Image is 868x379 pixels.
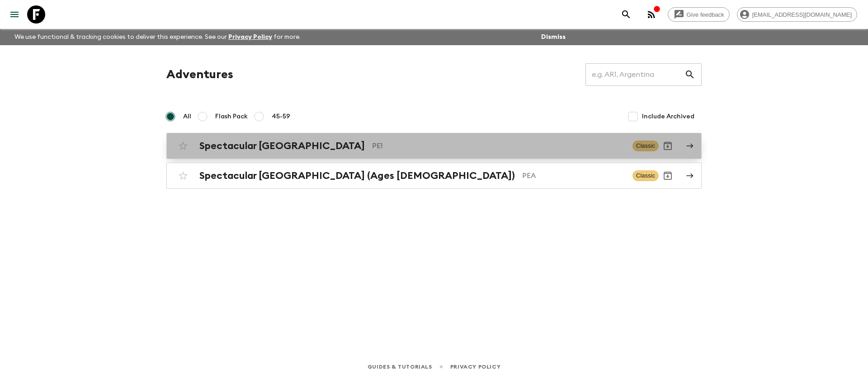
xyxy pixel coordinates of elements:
span: Classic [632,140,659,151]
button: search adventures [617,5,635,23]
p: We use functional & tracking cookies to deliver this experience. See our for more. [11,29,304,45]
h1: Adventures [166,66,233,84]
a: Spectacular [GEOGRAPHIC_DATA]PE1ClassicArchive [166,133,702,159]
a: Privacy Policy [228,34,272,40]
button: menu [5,5,24,23]
a: Privacy Policy [450,362,500,372]
button: Archive [659,167,677,185]
span: 45-59 [272,112,290,121]
h2: Spectacular [GEOGRAPHIC_DATA] (Ages [DEMOGRAPHIC_DATA]) [199,170,515,182]
a: Guides & Tutorials [368,362,432,372]
div: [EMAIL_ADDRESS][DOMAIN_NAME] [737,7,857,22]
span: Flash Pack [215,112,248,121]
button: Dismiss [539,31,568,43]
input: e.g. AR1, Argentina [585,62,684,87]
h2: Spectacular [GEOGRAPHIC_DATA] [199,140,365,152]
p: PE1 [372,140,625,151]
span: All [183,112,191,121]
span: Include Archived [642,112,694,121]
span: [EMAIL_ADDRESS][DOMAIN_NAME] [747,11,857,18]
p: PEA [522,170,625,181]
span: Classic [632,170,659,181]
span: Give feedback [682,11,729,18]
a: Give feedback [668,7,730,22]
button: Archive [659,137,677,155]
a: Spectacular [GEOGRAPHIC_DATA] (Ages [DEMOGRAPHIC_DATA])PEAClassicArchive [166,163,702,189]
